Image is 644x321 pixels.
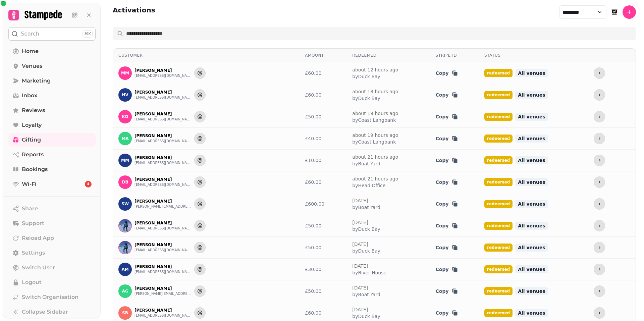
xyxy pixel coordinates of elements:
button: Copy [436,179,458,185]
a: Marketing [8,74,96,88]
a: [DATE] [352,285,368,290]
button: [PERSON_NAME][EMAIL_ADDRESS][PERSON_NAME][DOMAIN_NAME] [135,291,192,297]
p: [PERSON_NAME] [135,177,192,182]
span: HV [122,93,128,97]
button: more [594,285,605,297]
span: All venues [515,244,548,252]
span: 4 [87,182,89,186]
span: by Duck Bay [352,73,398,80]
a: Gifting [8,133,96,147]
div: £60.00 [305,70,341,76]
span: Settings [22,249,45,257]
a: Bookings [8,163,96,176]
img: A C [119,219,131,232]
a: Inbox [8,89,96,102]
button: Send to [194,176,206,188]
div: ⌘K [83,30,93,38]
p: [PERSON_NAME] [135,111,192,117]
span: redeemed [484,156,513,164]
button: Copy [436,222,458,229]
button: Search⌘K [8,27,96,41]
button: Send to [194,155,206,166]
span: Marketing [22,77,51,85]
span: by Duck Bay [352,95,398,102]
span: Inbox [22,92,37,100]
span: redeemed [484,222,513,230]
span: by Boat Yard [352,204,380,211]
span: MM [121,71,129,75]
span: by Coast Langbank [352,139,398,145]
a: [DATE] [352,198,368,203]
span: KD [122,114,128,119]
a: Home [8,45,96,58]
button: Copy [436,288,458,295]
a: Wi-Fi4 [8,177,96,191]
a: about 18 hours ago [352,89,398,94]
span: All venues [515,309,548,317]
button: Logout [8,276,96,289]
a: about 21 hours ago [352,176,398,181]
a: about 21 hours ago [352,154,398,160]
button: more [594,176,605,188]
button: Share [8,202,96,215]
button: [PERSON_NAME][EMAIL_ADDRESS][PERSON_NAME][DOMAIN_NAME] [135,204,192,209]
p: [PERSON_NAME] [135,242,192,248]
button: more [594,198,605,210]
span: AM [121,267,128,272]
button: Copy [436,113,458,120]
a: Reviews [8,104,96,117]
button: Reload App [8,231,96,245]
div: Customer [118,53,294,58]
button: Collapse Sidebar [8,305,96,319]
div: £30.00 [305,266,341,273]
span: redeemed [484,265,513,273]
span: Gifting [22,136,41,144]
span: redeemed [484,287,513,295]
button: Send to [194,89,206,101]
button: Send to [194,307,206,319]
div: £50.00 [305,113,341,120]
span: Home [22,47,39,55]
span: All venues [515,200,548,208]
button: Send to [194,198,206,210]
div: Stripe ID [436,53,474,58]
span: Switch User [22,264,55,272]
div: Status [484,53,583,58]
a: [DATE] [352,307,368,312]
span: Loyalty [22,121,42,129]
p: [PERSON_NAME] [135,220,192,226]
span: by Boat Yard [352,160,398,167]
button: Copy [436,244,458,251]
button: [EMAIL_ADDRESS][DOMAIN_NAME] [135,248,192,253]
button: [EMAIL_ADDRESS][DOMAIN_NAME] [135,73,192,78]
p: [PERSON_NAME] [135,308,192,313]
button: more [594,133,605,144]
span: MM [121,158,129,163]
button: Send to [194,242,206,253]
button: Send to [194,111,206,122]
p: [PERSON_NAME] [135,90,192,95]
a: [DATE] [352,242,368,247]
button: [EMAIL_ADDRESS][DOMAIN_NAME] [135,269,192,275]
span: All venues [515,222,548,230]
span: All venues [515,113,548,121]
button: [EMAIL_ADDRESS][DOMAIN_NAME] [135,226,192,231]
span: All venues [515,265,548,273]
button: Support [8,217,96,230]
span: redeemed [484,244,513,252]
span: All venues [515,287,548,295]
span: Share [22,205,38,213]
button: more [594,111,605,122]
span: All venues [515,178,548,186]
button: Send to [194,285,206,297]
span: Reviews [22,106,45,114]
span: All venues [515,91,548,99]
div: Redeemed [352,53,425,58]
a: about 19 hours ago [352,111,398,116]
span: DB [122,180,128,184]
span: redeemed [484,309,513,317]
span: AG [122,289,128,293]
a: about 19 hours ago [352,132,398,138]
button: Copy [436,157,458,164]
button: Switch User [8,261,96,274]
